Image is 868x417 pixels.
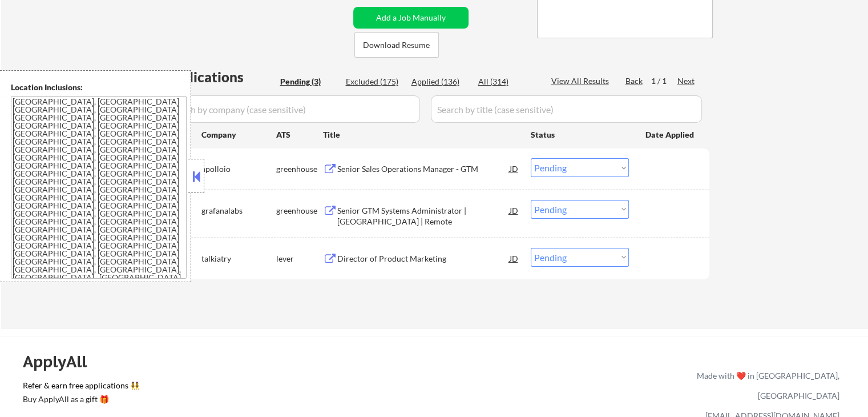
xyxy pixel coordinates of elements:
div: Senior GTM Systems Administrator | [GEOGRAPHIC_DATA] | Remote [337,205,510,227]
div: greenhouse [276,163,323,175]
div: Next [677,75,696,87]
div: grafanalabs [201,205,276,216]
input: Search by company (case sensitive) [163,95,420,123]
div: Applications [163,70,276,84]
div: All (314) [478,76,535,87]
div: ApplyAll [23,352,100,371]
div: JD [508,248,520,268]
button: Download Resume [354,32,439,58]
div: Director of Product Marketing [337,253,510,264]
div: apolloio [201,163,276,175]
div: talkiatry [201,253,276,264]
div: Status [531,124,629,145]
button: Add a Job Manually [353,7,469,29]
div: Location Inclusions: [11,82,187,93]
div: Pending (3) [280,76,337,87]
div: 1 / 1 [651,75,677,87]
div: Applied (136) [411,76,469,87]
div: Company [201,129,276,141]
div: Back [625,75,644,87]
input: Search by title (case sensitive) [431,95,702,123]
div: JD [508,158,520,179]
div: Made with ❤️ in [GEOGRAPHIC_DATA], [GEOGRAPHIC_DATA] [692,366,839,406]
a: Buy ApplyAll as a gift 🎁 [23,394,137,408]
div: greenhouse [276,205,323,216]
div: JD [508,200,520,220]
a: Refer & earn free applications 👯‍♀️ [23,382,458,394]
div: lever [276,253,323,264]
div: View All Results [551,75,612,87]
div: Title [323,129,520,141]
div: ATS [276,129,323,141]
div: Senior Sales Operations Manager - GTM [337,163,510,175]
div: Date Applied [645,129,696,141]
div: Buy ApplyAll as a gift 🎁 [23,395,137,403]
div: Excluded (175) [346,76,403,87]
